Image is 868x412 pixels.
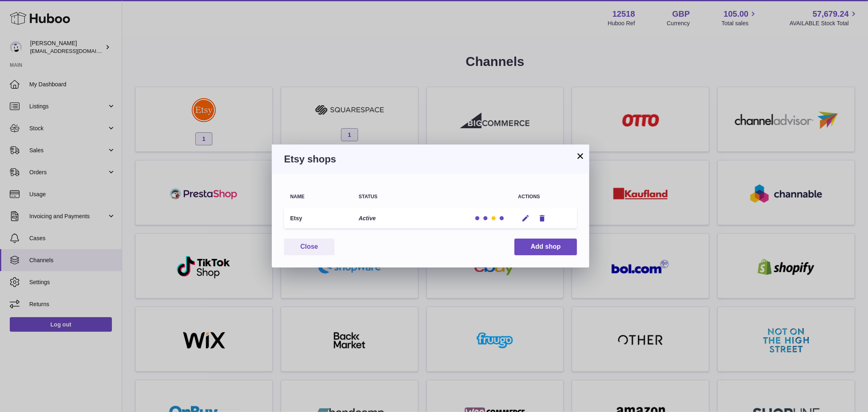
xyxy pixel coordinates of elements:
[518,194,571,199] div: Actions
[514,239,577,255] button: Add shop
[500,216,504,220] div: Listing Imports
[492,216,496,220] div: Stock Updates
[284,239,335,255] button: Close
[284,153,577,166] h3: Etsy shops
[359,215,376,222] p: Active
[475,216,479,220] div: Order Imports
[290,194,346,199] div: Name
[359,194,506,199] div: Status
[284,208,352,229] td: Etsy
[483,216,488,220] div: Tracking Updates
[575,151,585,161] button: ×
